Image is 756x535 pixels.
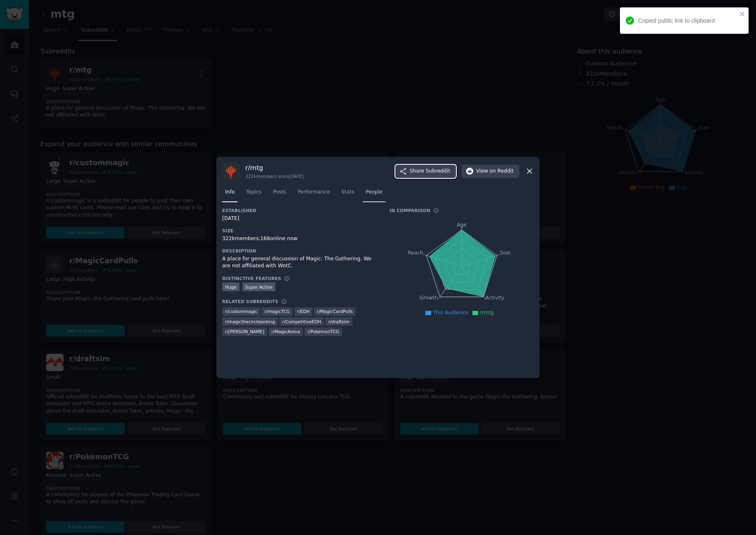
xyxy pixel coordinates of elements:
[242,283,276,291] div: Super Active
[222,276,281,281] h3: Distinctive Features
[222,163,239,180] img: mtg
[225,329,264,334] span: r/ [PERSON_NAME]
[500,250,510,255] tspan: Size
[308,329,339,334] span: r/ PokemonTCG
[462,165,519,178] button: Viewon Reddit
[273,189,286,196] span: Posts
[225,308,258,314] span: r/ custommagic
[222,283,239,291] div: Huge
[265,308,290,314] span: r/ magicTCG
[222,299,278,304] h3: Related Subreddits
[222,228,378,234] h3: Size
[245,164,304,172] h3: r/ mtg
[225,189,235,196] span: Info
[246,189,261,196] span: Topics
[298,189,330,196] span: Performance
[480,310,494,315] span: r/mtg
[222,235,378,243] div: 322k members, 168 online now
[420,295,438,301] tspan: Growth
[272,329,301,334] span: r/ MagicArena
[457,222,467,228] tspan: Age
[222,186,237,203] a: Info
[638,16,737,25] div: Copied public link to clipboard
[490,168,514,175] span: on Reddit
[243,186,264,203] a: Topics
[366,189,383,196] span: People
[390,208,430,213] h3: In Comparison
[297,308,310,314] span: r/ EDH
[270,186,289,203] a: Posts
[486,295,505,301] tspan: Activity
[408,250,423,255] tspan: Reach
[225,319,275,325] span: r/ magicthecirclejerking
[295,186,333,203] a: Performance
[476,168,514,175] span: View
[222,255,378,270] div: A place for general discussion of Magic: The Gathering. We are not affiliated with WotC.
[317,308,353,314] span: r/ MagicCardPulls
[245,173,304,179] div: 322k members since [DATE]
[222,208,378,213] h3: Established
[740,11,745,17] button: close
[433,310,468,315] span: This Audience
[328,319,350,325] span: r/ draftsim
[222,215,378,222] div: [DATE]
[338,186,357,203] a: Stats
[282,319,321,325] span: r/ CompetitiveEDH
[363,186,385,203] a: People
[341,189,354,196] span: Stats
[222,248,378,254] h3: Description
[395,165,456,178] button: ShareSubreddit
[426,168,450,175] span: Subreddit
[410,168,450,175] span: Share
